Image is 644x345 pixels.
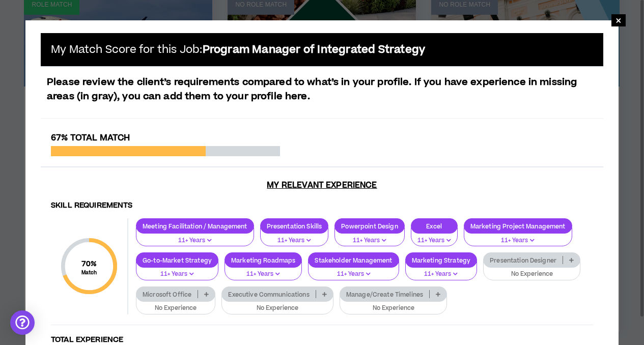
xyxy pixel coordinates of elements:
[470,236,566,245] p: 11+ Years
[615,14,622,26] span: ×
[464,222,572,230] p: Marketing Project Management
[203,42,426,57] b: Program Manager of Integrated Strategy
[315,270,392,279] p: 11+ Years
[81,258,97,269] span: 70 %
[51,132,130,144] span: 67% Total Match
[136,256,218,264] p: Go-to-Market Strategy
[143,304,209,313] p: No Experience
[143,270,212,279] p: 11+ Years
[231,270,296,279] p: 11+ Years
[309,256,398,264] p: Stakeholder Management
[221,295,333,314] button: No Experience
[51,201,593,211] h4: Skill Requirements
[228,304,327,313] p: No Experience
[225,256,302,264] p: Marketing Roadmaps
[335,222,404,230] p: Powerpoint Design
[261,222,328,230] p: Presentation Skills
[260,227,329,247] button: 11+ Years
[340,291,429,298] p: Manage/Create Timelines
[464,227,572,247] button: 11+ Years
[136,261,218,280] button: 11+ Years
[143,236,247,245] p: 11+ Years
[267,236,322,245] p: 11+ Years
[10,310,35,335] div: Open Intercom Messenger
[405,261,478,280] button: 11+ Years
[308,261,399,280] button: 11+ Years
[340,295,447,314] button: No Experience
[490,270,574,279] p: No Experience
[136,222,254,230] p: Meeting Facilitation / Management
[51,43,425,56] h5: My Match Score for this Job:
[483,261,580,280] button: No Experience
[484,256,563,264] p: Presentation Designer
[411,222,457,230] p: Excel
[406,256,477,264] p: Marketing Strategy
[341,236,398,245] p: 11+ Years
[41,180,603,190] h3: My Relevant Experience
[412,270,471,279] p: 11+ Years
[136,295,215,314] button: No Experience
[136,227,254,247] button: 11+ Years
[81,269,97,276] small: Match
[51,335,593,345] h4: Total Experience
[334,227,404,247] button: 11+ Years
[417,236,451,245] p: 11+ Years
[225,261,302,280] button: 11+ Years
[41,75,603,104] p: Please review the client’s requirements compared to what’s in your profile. If you have experienc...
[222,291,315,298] p: Executive Communications
[346,304,440,313] p: No Experience
[411,227,458,247] button: 11+ Years
[136,291,198,298] p: Microsoft Office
